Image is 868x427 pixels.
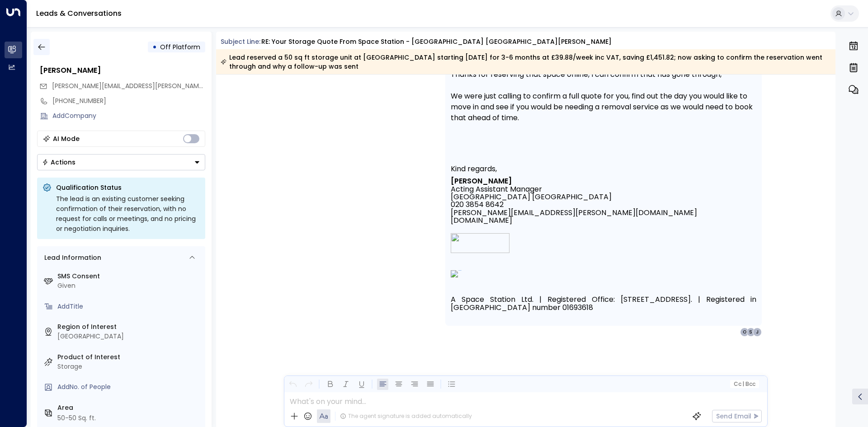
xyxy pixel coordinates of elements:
div: Actions [42,158,75,166]
span: Thanks for reserving that space online, I can confirm that has gone through, [451,69,722,80]
div: [PERSON_NAME] [40,65,205,76]
div: Button group with a nested menu [37,154,205,170]
span: julian.alves@arcor.de [52,81,205,91]
label: Product of Interest [57,352,202,362]
div: S [746,328,755,337]
div: The agent signature is added automatically [340,412,472,420]
div: The lead is an existing customer seeking confirmation of their reservation, with no request for c... [56,194,200,234]
div: Storage [57,362,202,371]
div: Lead Information [41,253,101,263]
div: RE: Your storage quote from Space Station - [GEOGRAPHIC_DATA] [GEOGRAPHIC_DATA][PERSON_NAME] [261,37,612,47]
a: [PERSON_NAME][EMAIL_ADDRESS][PERSON_NAME][DOMAIN_NAME] [451,209,697,216]
p: Qualification Status [56,183,200,192]
label: Area [57,403,202,413]
a: Trustpilot [451,263,507,291]
a: Leads & Conversations [36,8,122,19]
span: A Space Station Ltd. | Registered Office: [STREET_ADDRESS]. | Registered in [GEOGRAPHIC_DATA] num... [451,296,756,311]
span: Cc Bcc [733,381,755,387]
div: Lead reserved a 50 sq ft storage unit at [GEOGRAPHIC_DATA] starting [DATE] for 3-6 months at £39.... [221,53,830,71]
img: image001.jpg@01DC09FD.9B294020 [451,233,509,253]
a: [DOMAIN_NAME] [451,216,512,224]
img: Trustpilot [451,270,507,291]
button: Cc|Bcc [730,380,759,389]
span: Subject Line: [221,37,260,46]
span: We were just calling to confirm a full quote for you, find out the day you would like to move in ... [451,91,756,123]
span: | [742,381,744,387]
div: 50-50 Sq. ft. [57,413,96,423]
div: AddCompany [52,111,205,121]
span: Acting Assistant Manager [451,185,542,193]
div: • [152,39,157,55]
a: 020 3854 8642 [451,201,504,208]
label: SMS Consent [57,272,202,281]
div: AI Mode [53,134,80,143]
div: J [753,328,762,337]
span: Kind regards, [451,165,497,173]
div: O [740,328,749,337]
button: Actions [37,154,205,170]
span: [GEOGRAPHIC_DATA] [GEOGRAPHIC_DATA] [451,193,612,201]
span: [PERSON_NAME][EMAIL_ADDRESS][PERSON_NAME][DOMAIN_NAME] [52,81,256,90]
div: [GEOGRAPHIC_DATA] [57,332,202,341]
div: AddNo. of People [57,382,202,392]
div: Given [57,281,202,291]
span: [PERSON_NAME] [451,177,512,185]
button: Redo [303,379,314,390]
span: Off Platform [160,42,200,52]
div: [PHONE_NUMBER] [52,96,205,106]
label: Region of Interest [57,322,202,332]
button: Undo [287,379,298,390]
div: AddTitle [57,302,202,311]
